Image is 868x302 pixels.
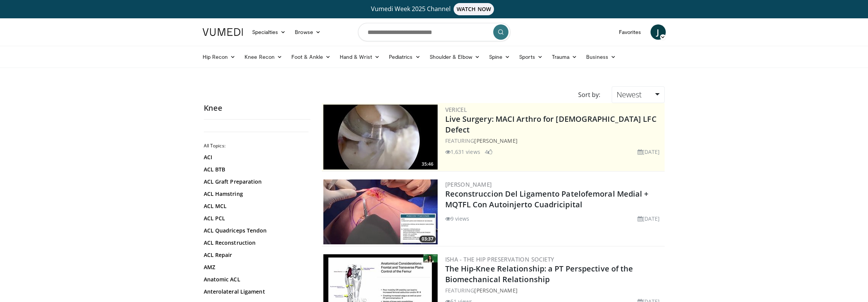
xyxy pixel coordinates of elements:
[203,28,243,36] img: VuMedi Logo
[614,24,646,40] a: Favorites
[323,105,438,170] a: 35:46
[572,86,606,103] div: Sort by:
[445,137,663,145] div: FEATURING
[204,103,310,113] h2: Knee
[248,24,291,40] a: Specialties
[335,49,384,65] a: Hand & Wrist
[474,287,517,294] a: [PERSON_NAME]
[515,49,547,65] a: Sports
[323,179,438,244] a: 03:37
[290,24,325,40] a: Browse
[204,202,307,210] a: ACL MCL
[445,114,657,135] a: Live Surgery: MACI Arthro for [DEMOGRAPHIC_DATA] LFC Defect
[445,263,633,284] a: The Hip-Knee Relationship: a PT Perspective of the Biomechanical Relationship
[454,3,494,15] span: WATCH NOW
[287,49,335,65] a: Foot & Ankle
[204,215,307,222] a: ACL PCL
[204,190,307,198] a: ACL Hamstring
[240,49,287,65] a: Knee Recon
[638,215,660,223] li: [DATE]
[485,148,492,156] li: 4
[419,161,436,168] span: 35:46
[204,251,307,259] a: ACL Repair
[425,49,484,65] a: Shoulder & Elbow
[198,49,240,65] a: Hip Recon
[445,215,470,223] li: 9 views
[445,255,555,263] a: ISHA - The Hip Preservation Society
[445,286,663,294] div: FEATURING
[204,143,309,149] h2: All Topics:
[445,189,649,210] a: Reconstruccion Del Ligamento Patelofemoral Medial + MQTFL Con Autoinjerto Cuadricipital
[612,86,664,103] a: Newest
[484,49,515,65] a: Spine
[445,148,480,156] li: 1,631 views
[204,178,307,186] a: ACL Graft Preparation
[204,239,307,247] a: ACL Reconstruction
[445,181,492,188] a: [PERSON_NAME]
[617,89,642,100] span: Newest
[419,236,436,242] span: 03:37
[638,148,660,156] li: [DATE]
[445,106,467,113] a: Vericel
[474,137,517,144] a: [PERSON_NAME]
[358,23,510,41] input: Search topics, interventions
[323,179,438,244] img: 48f6f21f-43ea-44b1-a4e1-5668875d038e.300x170_q85_crop-smart_upscale.jpg
[204,276,307,283] a: Anatomic ACL
[384,49,425,65] a: Pediatrics
[204,263,307,271] a: AMZ
[651,24,666,40] a: J
[204,227,307,234] a: ACL Quadriceps Tendon
[323,105,438,170] img: eb023345-1e2d-4374-a840-ddbc99f8c97c.300x170_q85_crop-smart_upscale.jpg
[204,3,665,15] a: Vumedi Week 2025 ChannelWATCH NOW
[204,166,307,173] a: ACL BTB
[204,288,307,296] a: Anterolateral Ligament
[204,153,307,161] a: ACI
[547,49,582,65] a: Trauma
[582,49,620,65] a: Business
